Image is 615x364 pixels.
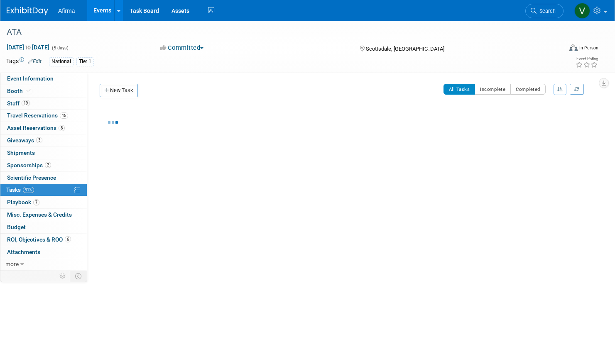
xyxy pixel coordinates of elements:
[576,57,598,61] div: Event Rating
[22,100,30,106] span: 19
[7,236,71,243] span: ROI, Objectives & ROO
[0,184,87,196] a: Tasks91%
[0,234,87,246] a: ROI, Objectives & ROO6
[0,73,87,85] a: Event Information
[7,211,72,218] span: Misc. Expenses & Credits
[443,84,475,95] button: All Tasks
[0,110,87,122] a: Travel Reservations15
[0,159,87,171] a: Sponsorships2
[7,137,42,144] span: Giveaways
[33,199,39,205] span: 7
[525,4,564,18] a: Search
[6,57,42,66] td: Tags
[45,162,51,168] span: 2
[537,8,556,14] span: Search
[36,137,42,143] span: 3
[579,45,598,51] div: In-Person
[7,162,51,169] span: Sponsorships
[6,186,34,193] span: Tasks
[510,43,598,56] div: Event Format
[7,199,39,205] span: Playbook
[7,100,30,107] span: Staff
[569,44,578,51] img: Format-Inperson.png
[65,236,71,242] span: 6
[0,85,87,97] a: Booth
[0,122,87,134] a: Asset Reservations8
[366,46,444,52] span: Scottsdale, [GEOGRAPHIC_DATA]
[7,224,26,230] span: Budget
[574,3,590,19] img: Vanessa Weber
[60,112,68,119] span: 15
[0,221,87,233] a: Budget
[7,125,65,131] span: Asset Reservations
[23,187,34,193] span: 91%
[76,57,94,66] div: Tier 1
[108,121,118,124] img: loading...
[475,84,511,95] button: Incomplete
[0,196,87,208] a: Playbook7
[7,174,56,181] span: Scientific Presence
[510,84,546,95] button: Completed
[27,88,31,93] i: Booth reservation complete
[56,271,70,281] td: Personalize Event Tab Strip
[24,44,32,51] span: to
[4,25,548,40] div: ATA
[70,271,87,281] td: Toggle Event Tabs
[100,84,138,97] a: New Task
[7,112,68,119] span: Travel Reservations
[157,44,207,52] button: Committed
[58,7,75,14] span: Afirma
[28,59,42,64] a: Edit
[0,246,87,258] a: Attachments
[7,249,40,255] span: Attachments
[59,125,65,131] span: 8
[7,88,32,94] span: Booth
[0,147,87,159] a: Shipments
[7,149,35,156] span: Shipments
[0,172,87,184] a: Scientific Presence
[0,98,87,110] a: Staff19
[0,134,87,147] a: Giveaways3
[0,209,87,221] a: Misc. Expenses & Credits
[0,258,87,270] a: more
[6,44,50,51] span: [DATE] [DATE]
[51,45,69,51] span: (5 days)
[7,7,48,15] img: ExhibitDay
[5,261,19,267] span: more
[570,84,584,95] a: Refresh
[49,57,74,66] div: National
[7,75,54,82] span: Event Information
